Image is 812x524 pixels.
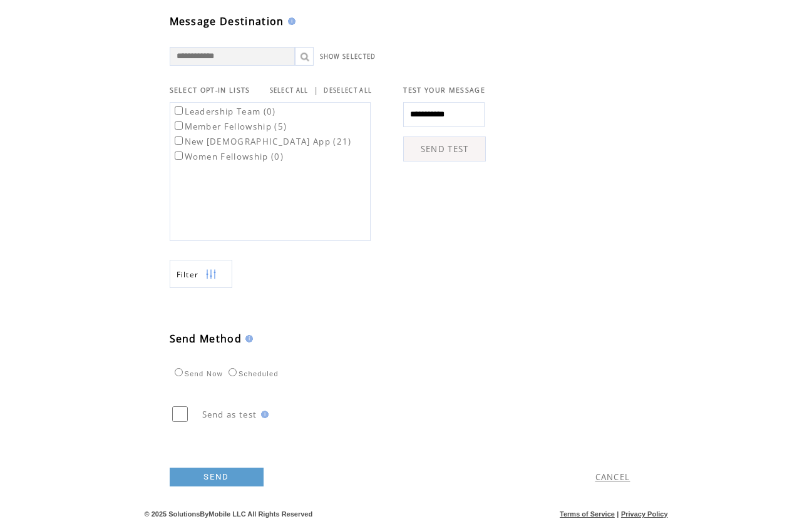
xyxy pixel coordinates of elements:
span: TEST YOUR MESSAGE [403,86,485,95]
a: SELECT ALL [270,86,309,95]
span: Send as test [202,409,257,420]
label: Scheduled [225,370,279,378]
span: | [314,85,319,96]
label: Women Fellowship (0) [172,151,284,162]
span: Show filters [177,269,199,280]
span: © 2025 SolutionsByMobile LLC All Rights Reserved [145,510,313,518]
img: help.gif [242,335,253,342]
label: Member Fellowship (5) [172,121,287,132]
input: Member Fellowship (5) [175,121,183,130]
img: help.gif [284,18,296,25]
img: help.gif [257,411,269,418]
span: Send Method [170,332,242,346]
label: New [DEMOGRAPHIC_DATA] App (21) [172,136,352,147]
a: SEND [170,468,264,486]
label: Leadership Team (0) [172,106,276,117]
input: Scheduled [229,368,237,376]
a: SEND TEST [403,136,486,162]
a: Privacy Policy [621,510,668,518]
span: | [617,510,619,518]
input: New [DEMOGRAPHIC_DATA] App (21) [175,136,183,145]
input: Leadership Team (0) [175,106,183,115]
a: CANCEL [595,471,630,483]
input: Women Fellowship (0) [175,152,183,160]
a: SHOW SELECTED [320,53,376,61]
a: Terms of Service [560,510,615,518]
span: SELECT OPT-IN LISTS [170,86,250,95]
label: Send Now [172,370,223,378]
span: Message Destination [170,14,284,28]
img: filters.png [205,260,217,289]
input: Send Now [175,368,183,376]
a: Filter [170,260,232,288]
a: DESELECT ALL [324,86,372,95]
